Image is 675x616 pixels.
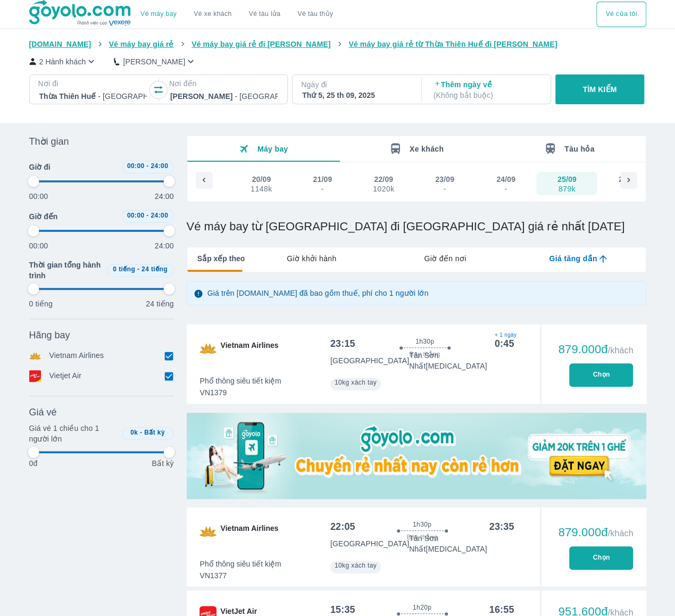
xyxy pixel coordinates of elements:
div: choose transportation mode [596,2,646,27]
div: 25/09 [557,174,577,185]
button: Chọn [569,363,633,387]
span: + 1 ngày [495,331,514,339]
p: [PERSON_NAME] [123,56,185,67]
button: Vé của tôi [596,2,646,27]
span: Vietnam Airlines [221,340,279,357]
p: 0đ [29,458,38,469]
span: Máy bay [257,145,288,153]
div: - [313,185,331,193]
span: - [140,429,142,436]
span: Thời gian [29,135,69,148]
span: 1h20p [413,603,431,612]
span: VN1377 [200,570,281,581]
p: 24:00 [155,191,174,202]
span: 24:00 [151,212,168,219]
button: 2 Hành khách [29,56,97,67]
span: 1h30p [413,520,431,529]
span: 0k [130,429,138,436]
span: - [137,265,139,273]
span: Giờ đến nơi [424,253,466,264]
p: Nơi đến [169,78,279,89]
p: 00:00 [29,191,48,202]
span: Giá tăng dần [549,253,597,264]
div: 23/09 [435,174,454,185]
div: 22/09 [374,174,393,185]
div: 1148k [251,185,272,193]
p: 2 Hành khách [39,56,86,67]
p: Nơi đi [38,78,148,89]
span: 10kg xách tay [335,562,377,569]
p: Vietnam Airlines [49,350,104,362]
span: Vietnam Airlines [221,523,279,540]
span: Phổ thông siêu tiết kiệm [200,559,281,569]
p: 24:00 [155,240,174,251]
div: 879k [558,185,576,193]
button: Vé tàu thủy [289,2,341,27]
p: 00:00 [29,240,48,251]
div: 23:15 [330,337,355,350]
p: Tân Sơn Nhất [MEDICAL_DATA] [409,350,514,371]
p: Thêm ngày về [434,79,541,101]
p: [GEOGRAPHIC_DATA] [330,538,409,549]
button: Chọn [569,546,633,570]
div: 15:35 [330,603,355,616]
span: Vé máy bay giá rẻ [109,40,174,48]
p: ( Không bắt buộc ) [434,90,541,101]
img: VN [199,340,216,357]
span: Giờ khởi hành [287,253,336,264]
div: Thứ 5, 25 th 09, 2025 [302,90,410,101]
span: Giá vé [29,406,57,419]
span: Tàu hỏa [564,145,595,153]
div: 24/09 [496,174,515,185]
div: choose transportation mode [132,2,341,27]
span: Sắp xếp theo [197,253,245,264]
a: Vé máy bay [140,10,177,18]
span: 10kg xách tay [335,379,377,386]
div: lab API tabs example [245,247,645,270]
span: /khách [607,529,633,538]
span: Xe khách [410,145,444,153]
button: [PERSON_NAME] [114,56,196,67]
p: Tân Sơn Nhất [MEDICAL_DATA] [409,533,514,554]
p: Giá trên [DOMAIN_NAME] đã bao gồm thuế, phí cho 1 người lớn [207,288,429,298]
h1: Vé máy bay từ [GEOGRAPHIC_DATA] đi [GEOGRAPHIC_DATA] giá rẻ nhất [DATE] [187,219,646,234]
p: 0 tiếng [29,298,53,309]
div: - [619,185,637,193]
span: 00:00 [127,162,145,170]
span: - [146,162,148,170]
span: Bất kỳ [144,429,165,436]
div: 20/09 [252,174,271,185]
span: Phổ thông siêu tiết kiệm [200,376,281,386]
p: Ngày đi [301,79,411,90]
span: VN1379 [200,387,281,398]
div: 1020k [373,185,394,193]
div: 16:55 [489,603,514,616]
span: - [146,212,148,219]
span: Vé máy bay giá rẻ đi [PERSON_NAME] [191,40,331,48]
p: 24 tiếng [146,298,173,309]
span: Giờ đến [29,211,58,222]
nav: breadcrumb [29,39,646,49]
img: VN [199,523,216,540]
div: - [497,185,515,193]
a: Vé tàu lửa [240,2,289,27]
span: Hãng bay [29,329,70,342]
span: 00:00 [127,212,145,219]
span: [DOMAIN_NAME] [29,40,91,48]
span: Vé máy bay giá rẻ từ Thừa Thiên Huế đi [PERSON_NAME] [348,40,557,48]
p: Vietjet Air [49,370,82,382]
p: Bất kỳ [152,458,173,469]
div: 26/09 [619,174,638,185]
span: 24 tiếng [141,265,168,273]
span: Thời gian tổng hành trình [29,260,103,281]
a: Vé xe khách [194,10,231,18]
p: [GEOGRAPHIC_DATA] [330,355,409,366]
div: 21/09 [313,174,332,185]
div: 22:05 [330,520,355,533]
div: 879.000đ [558,526,633,539]
div: 879.000đ [558,343,633,356]
button: TÌM KIẾM [555,74,644,104]
span: 1h30p [415,337,434,346]
img: media-0 [187,413,646,499]
span: 24:00 [151,162,168,170]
